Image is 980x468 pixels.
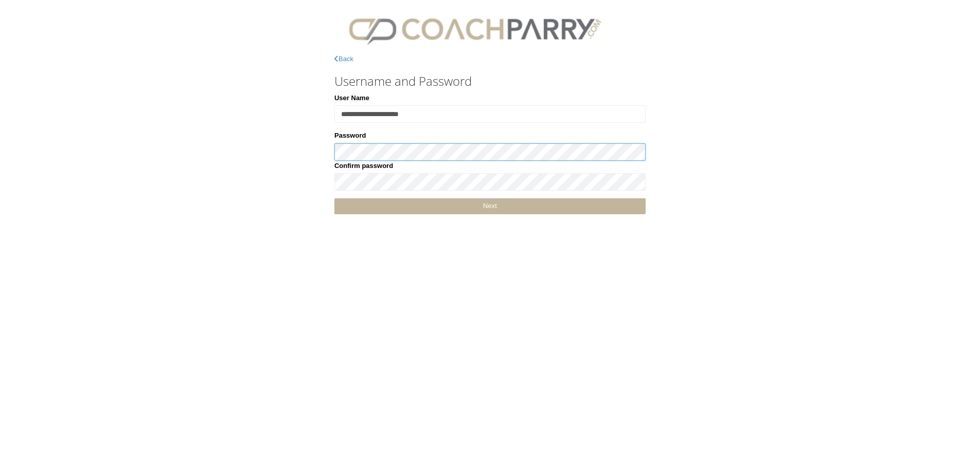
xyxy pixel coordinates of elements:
h3: Username and Password [334,74,646,88]
a: Back [334,55,353,63]
label: User Name [334,93,369,103]
img: CPlogo.png [334,10,615,49]
a: Next [334,198,646,214]
label: Password [334,130,366,141]
label: Confirm password [334,161,393,171]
